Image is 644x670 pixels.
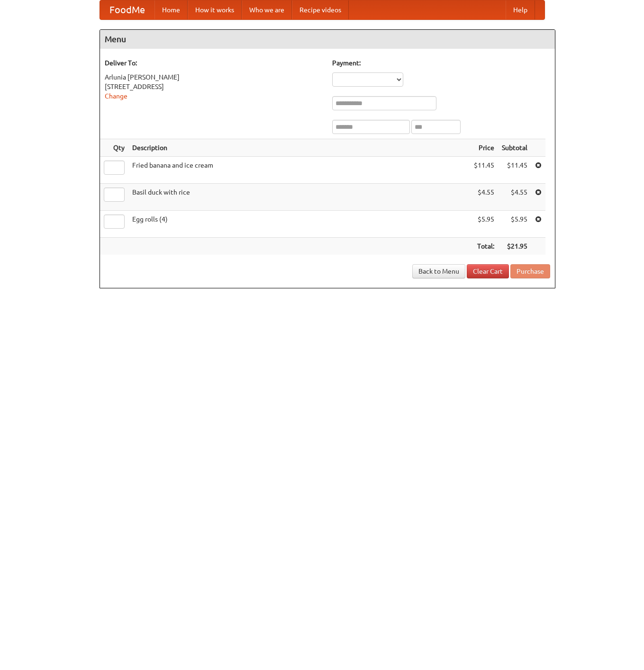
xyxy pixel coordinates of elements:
td: $11.45 [498,157,531,184]
a: Home [154,0,188,19]
td: $5.95 [498,211,531,238]
div: [STREET_ADDRESS] [105,82,323,91]
th: Price [470,139,498,157]
th: Description [128,139,470,157]
h5: Deliver To: [105,58,323,68]
a: Back to Menu [412,264,465,278]
td: Egg rolls (4) [128,211,470,238]
a: Help [506,0,535,19]
td: $5.95 [470,211,498,238]
h5: Payment: [332,58,550,68]
a: FoodMe [100,0,154,19]
td: $4.55 [470,184,498,211]
a: Who we are [242,0,292,19]
td: $4.55 [498,184,531,211]
td: $11.45 [470,157,498,184]
a: Change [105,92,127,100]
th: Total: [470,238,498,255]
th: Qty [100,139,128,157]
th: Subtotal [498,139,531,157]
h4: Menu [100,30,555,49]
button: Purchase [510,264,550,278]
td: Basil duck with rice [128,184,470,211]
td: Fried banana and ice cream [128,157,470,184]
a: Recipe videos [292,0,349,19]
th: $21.95 [498,238,531,255]
a: How it works [188,0,242,19]
a: Clear Cart [467,264,509,278]
div: Arlunia [PERSON_NAME] [105,72,323,82]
